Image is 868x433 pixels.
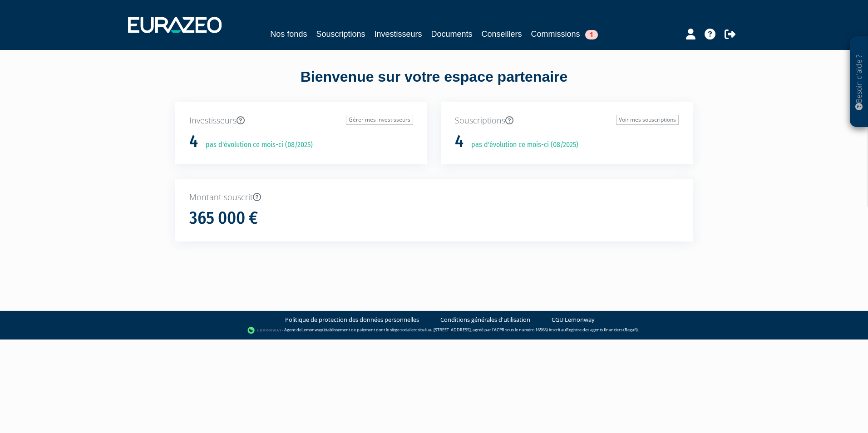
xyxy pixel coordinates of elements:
p: Montant souscrit [189,192,679,203]
a: Politique de protection des données personnelles [285,315,419,324]
img: 1732889491-logotype_eurazeo_blanc_rvb.png [128,17,222,33]
a: Registre des agents financiers (Regafi) [566,327,638,333]
a: Souscriptions [316,28,365,40]
p: Investisseurs [189,115,413,127]
p: Besoin d'aide ? [854,41,864,123]
a: Voir mes souscriptions [616,115,679,125]
p: pas d'évolution ce mois-ci (08/2025) [199,140,313,150]
a: Lemonway [301,327,322,333]
p: Souscriptions [455,115,679,127]
a: Nos fonds [270,28,307,40]
a: Conseillers [482,28,522,40]
a: Investisseurs [374,28,422,40]
img: logo-lemonway.png [247,326,282,335]
a: Conditions générales d'utilisation [440,315,530,324]
span: 1 [585,30,598,39]
a: CGU Lemonway [552,315,595,324]
h1: 4 [455,132,464,151]
h1: 365 000 € [189,209,258,228]
a: Gérer mes investisseurs [346,115,413,125]
a: Documents [431,28,473,40]
p: pas d'évolution ce mois-ci (08/2025) [465,140,578,150]
a: Commissions1 [531,28,598,40]
div: - Agent de (établissement de paiement dont le siège social est situé au [STREET_ADDRESS], agréé p... [9,326,859,335]
div: Bienvenue sur votre espace partenaire [168,67,700,102]
h1: 4 [189,132,198,151]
